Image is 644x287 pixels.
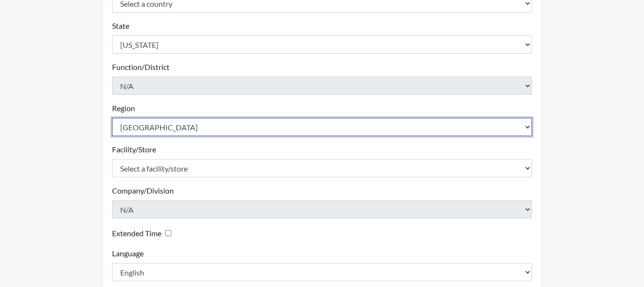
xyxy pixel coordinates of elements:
[112,185,174,196] label: Company/Division
[112,20,129,32] label: State
[112,248,144,259] label: Language
[112,228,161,239] label: Extended Time
[112,144,156,155] label: Facility/Store
[112,61,169,73] label: Function/District
[112,103,135,114] label: Region
[112,226,175,240] div: Checking this box will provide the interviewee with an accomodation of extra time to answer each ...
